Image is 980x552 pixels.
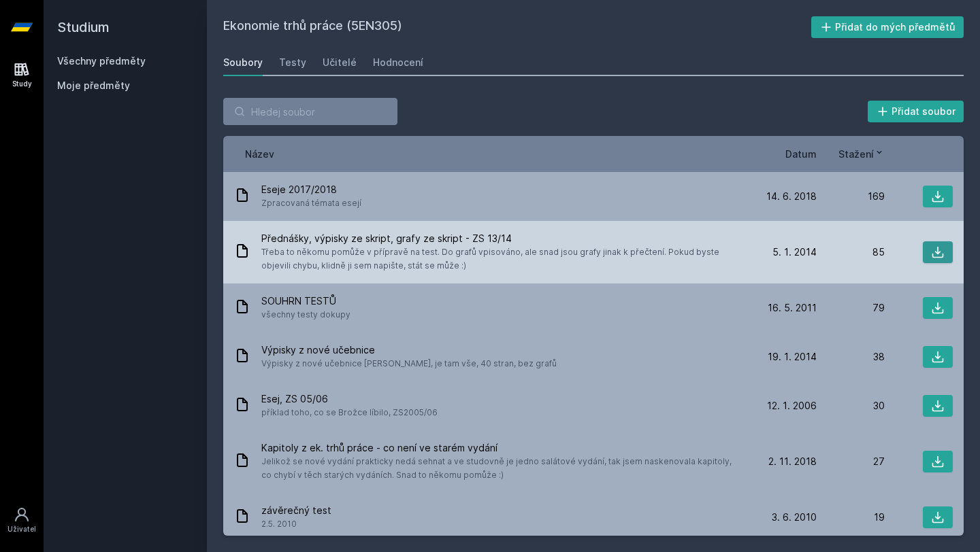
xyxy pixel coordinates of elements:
span: 3. 6. 2010 [772,511,817,524]
span: Výpisky z nové učebnice [261,343,557,357]
span: Moje předměty [57,79,130,92]
a: Učitelé [323,49,357,76]
button: Stažení [838,147,885,161]
span: Kapitoly z ek. trhů práce - co není ve starém vydání [261,441,743,455]
span: Zpracovaná témata esejí [261,196,361,210]
span: 2.5. 2010 [261,517,331,531]
span: 2. 11. 2018 [768,455,817,468]
div: 30 [817,399,885,413]
div: Učitelé [323,56,357,69]
h2: Ekonomie trhů práce (5EN305) [223,16,811,38]
div: 19 [817,511,885,524]
div: 79 [817,301,885,315]
button: Přidat soubor [868,101,964,122]
a: Study [3,54,41,96]
a: Soubory [223,49,263,76]
span: 5. 1. 2014 [772,245,817,259]
div: 85 [817,245,885,259]
span: Přednášky, výpisky ze skript, grafy ze skript - ZS 13/14 [261,232,743,245]
div: Uživatel [7,524,36,534]
button: Název [245,147,274,161]
button: Přidat do mých předmětů [811,16,964,38]
span: Eseje 2017/2018 [261,183,361,196]
a: Všechny předměty [57,55,146,67]
span: příklad toho, co se Brožce líbilo, ZS2005/06 [261,406,438,419]
span: 16. 5. 2011 [768,301,817,315]
div: Hodnocení [373,56,423,69]
div: 38 [817,350,885,364]
div: 27 [817,455,885,468]
a: Hodnocení [373,49,423,76]
a: Uživatel [3,500,41,541]
span: Výpisky z nové učebnice [PERSON_NAME], je tam vše, 40 stran, bez grafů [261,357,557,370]
button: Datum [785,147,817,161]
span: Jelikož se nové vydání prakticky nedá sehnat a ve studovně je jedno salátové vydání, tak jsem nas... [261,455,743,482]
input: Hledej soubor [223,98,397,125]
a: Testy [279,49,306,76]
span: Stažení [838,147,874,161]
div: Testy [279,56,306,69]
span: 14. 6. 2018 [766,190,817,203]
div: 169 [817,190,885,203]
div: Soubory [223,56,263,69]
span: Třeba to někomu pomůže v přípravě na test. Do grafů vpisováno, ale snad jsou grafy jinak k přečte... [261,245,743,273]
span: SOUHRN TESTŮ [261,294,350,308]
span: 19. 1. 2014 [768,350,817,364]
span: Esej, ZS 05/06 [261,392,438,406]
span: 12. 1. 2006 [767,399,817,413]
span: závěrečný test [261,504,331,517]
span: všechny testy dokupy [261,308,350,322]
div: Study [12,79,32,89]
